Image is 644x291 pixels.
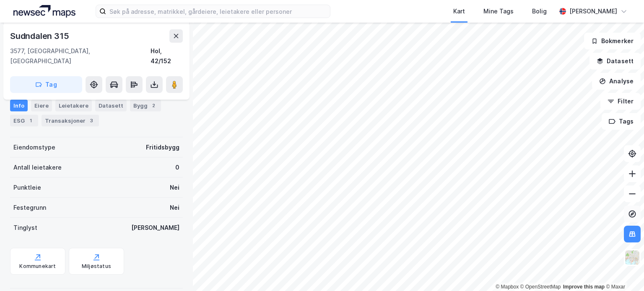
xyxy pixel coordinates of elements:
[130,100,161,111] div: Bygg
[453,6,465,16] div: Kart
[95,100,127,111] div: Datasett
[149,101,158,110] div: 2
[55,100,92,111] div: Leietakere
[569,6,617,16] div: [PERSON_NAME]
[19,263,56,270] div: Kommunekart
[584,33,641,49] button: Bokmerker
[532,6,547,16] div: Bolig
[13,203,46,213] div: Festegrunn
[87,116,96,125] div: 3
[592,73,641,90] button: Analyse
[10,46,151,66] div: 3577, [GEOGRAPHIC_DATA], [GEOGRAPHIC_DATA]
[151,46,183,66] div: Hol, 42/152
[602,251,644,291] div: Kontrollprogram for chat
[146,142,179,152] div: Fritidsbygg
[602,251,644,291] iframe: Chat Widget
[13,183,41,193] div: Punktleie
[520,284,561,290] a: OpenStreetMap
[106,5,330,18] input: Søk på adresse, matrikkel, gårdeiere, leietakere eller personer
[31,100,52,111] div: Eiere
[13,223,37,233] div: Tinglyst
[624,250,640,265] img: Z
[13,162,62,173] div: Antall leietakere
[483,6,514,16] div: Mine Tags
[589,53,641,70] button: Datasett
[10,100,28,111] div: Info
[131,223,179,233] div: [PERSON_NAME]
[10,115,38,126] div: ESG
[170,203,179,213] div: Nei
[42,115,99,126] div: Transaksjoner
[10,76,82,93] button: Tag
[602,113,641,130] button: Tags
[26,116,35,125] div: 1
[10,29,70,43] div: Sudndalen 315
[563,284,605,290] a: Improve this map
[600,93,641,110] button: Filter
[13,5,75,18] img: logo.a4113a55bc3d86da70a041830d287a7e.svg
[13,142,55,152] div: Eiendomstype
[82,263,111,270] div: Miljøstatus
[496,284,519,290] a: Mapbox
[175,162,179,173] div: 0
[170,183,179,193] div: Nei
